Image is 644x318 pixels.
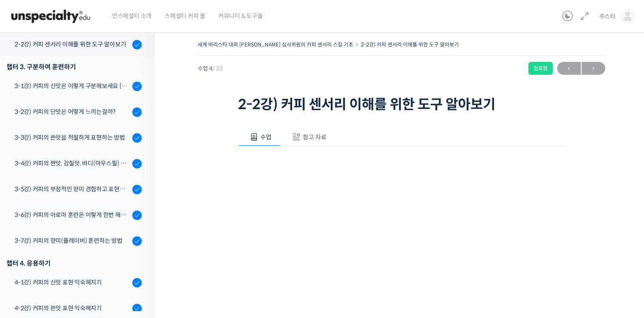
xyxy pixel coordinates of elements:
[15,159,130,168] div: 3-4강) 커피의 짠맛, 감칠맛, 바디(마우스필) 이해하고 표현하기
[15,303,130,313] div: 4-2강) 커피의 쓴맛 표현 익숙해지기
[15,184,130,194] div: 3-5강) 커피의 부정적인 향미 경험하고 표현하기
[557,63,581,74] span: ←
[15,210,130,220] div: 3-6강) 커피의 아로마 훈련은 이렇게 한번 해보세요
[213,65,223,72] span: / 22
[361,41,459,48] a: 2-2강) 커피 센서리 이해를 위한 도구 알아보기
[15,278,130,287] div: 4-1강) 커피의 신맛 표현 익숙해지기
[303,133,327,141] span: 참고 자료
[599,12,616,20] span: 주스타
[15,236,130,245] div: 3-7강) 커피의 향미(플레이버) 훈련하는 방법
[133,260,143,266] span: 설정
[198,66,223,71] span: 수업 4
[6,257,142,269] div: 챕터 4. 응용하기
[557,62,581,75] a: ←이전
[27,260,32,266] span: 홈
[260,133,272,141] span: 수업
[3,247,57,268] a: 홈
[57,247,111,268] a: 대화
[238,96,565,113] h1: 2-2강) 커피 센서리 이해를 위한 도구 알아보기
[528,62,553,75] div: 완료함
[79,260,89,267] span: 대화
[582,62,605,75] a: 다음→
[198,41,353,48] a: 세계 바리스타 대회 [PERSON_NAME] 심사위원의 커피 센서리 스킬 기초
[15,107,130,116] div: 3-2강) 커피의 단맛은 어떻게 느끼는걸까?
[15,133,130,142] div: 3-3강) 커피의 쓴맛을 적절하게 표현하는 방법
[111,247,165,268] a: 설정
[582,63,605,74] span: →
[6,61,142,73] div: 챕터 3. 구분하여 훈련하기
[15,40,130,49] div: 2-2강) 커피 센서리 이해를 위한 도구 알아보기
[15,81,130,91] div: 3-1강) 커피의 신맛은 이렇게 구분해보세요 (시트릭산과 말릭산의 차이)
